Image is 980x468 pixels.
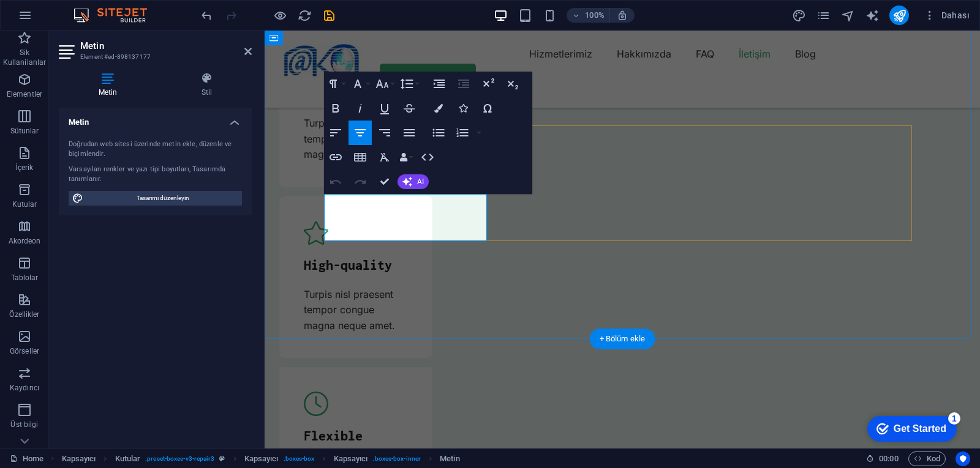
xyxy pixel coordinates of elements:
span: : [888,454,889,463]
button: Clear Formatting [373,145,396,169]
i: Kaydet (Ctrl+S) [322,9,336,23]
button: Line Height [398,72,421,96]
button: Dahası [919,6,974,25]
button: Superscript [477,72,500,96]
p: Kaydırıcı [10,383,39,393]
p: İçerik [15,163,33,173]
button: Strikethrough [398,96,421,121]
div: + Bölüm ekle [590,329,655,349]
span: Seçmek için tıkla. Düzenlemek için çift tıkla [115,451,141,466]
p: Özellikler [9,310,39,319]
button: Subscript [501,72,524,96]
button: Font Family [349,72,372,96]
button: Align Left [324,121,347,145]
button: Confirm (Ctrl+⏎) [373,169,396,194]
button: save [322,8,336,23]
button: Unordered List [427,121,450,145]
p: Üst bilgi [10,420,38,429]
button: Align Center [349,121,372,145]
h4: Metin [59,108,252,130]
button: reload [297,8,312,23]
span: . preset-boxes-v3-repair3 [145,451,214,466]
button: 100% [567,8,610,23]
button: Kod [908,451,946,466]
div: Varsayılan renkler ve yazı tipi boyutları, Tasarımda tanımlanır. [69,165,242,185]
button: Font Size [373,72,396,96]
button: navigator [840,8,855,23]
span: Seçmek için tıkla. Düzenlemek için çift tıkla [334,451,368,466]
i: Yayınla [892,9,907,23]
button: Colors [427,96,450,121]
button: Ön izleme modundan çıkıp düzenlemeye devam etmek için buraya tıklayın [273,8,287,23]
button: publish [889,6,909,25]
i: Bu element, özelleştirilebilir bir ön ayar [219,455,225,462]
p: Akordeon [9,236,41,246]
h6: Oturum süresi [866,451,899,466]
h6: 100% [585,8,605,23]
div: Get Started [36,13,89,24]
button: Usercentrics [956,451,970,466]
h4: Stil [162,72,252,98]
button: design [791,8,806,23]
button: Undo (Ctrl+Z) [324,169,347,194]
button: Underline (Ctrl+U) [373,96,396,121]
button: Data Bindings [398,145,415,169]
button: Tasarımı düzenleyin [69,191,242,206]
button: Insert Link [324,145,347,169]
button: Align Justify [398,121,421,145]
h2: Metin [80,40,252,51]
p: Kutular [12,199,37,209]
h4: Metin [59,72,162,98]
button: undo [199,8,214,23]
div: Get Started 1 items remaining, 80% complete [10,6,99,32]
button: AI [398,174,429,189]
button: Increase Indent [428,72,451,96]
i: Geri al: Metni değiştir (Ctrl+Z) [200,9,214,23]
button: pages [816,8,831,23]
span: Dahası [924,9,970,21]
p: Tablolar [11,273,39,283]
i: Tasarım (Ctrl+Alt+Y) [792,9,806,23]
button: Insert Table [349,145,372,169]
button: text_generator [865,8,880,23]
button: Ordered List [451,121,474,145]
img: Editor Logo [70,8,162,23]
i: Sayfalar (Ctrl+Alt+S) [816,9,831,23]
button: Ordered List [474,121,484,145]
button: Paragraph Format [324,72,347,96]
span: Kod [914,451,940,466]
a: Seçimi iptal etmek için tıkla. Sayfaları açmak için çift tıkla [10,451,43,466]
span: . boxes-box [284,451,315,466]
p: Elementler [7,89,42,99]
button: HTML [416,145,439,169]
i: Yeniden boyutlandırmada yakınlaştırma düzeyini seçilen cihaza uyacak şekilde otomatik olarak ayarla. [617,10,628,21]
span: AI [417,178,424,185]
span: Seçmek için tıkla. Düzenlemek için çift tıkla [62,451,96,466]
span: Tasarımı düzenleyin [87,191,238,206]
span: Seçmek için tıkla. Düzenlemek için çift tıkla [244,451,279,466]
p: Görseller [10,346,39,356]
div: 1 [91,2,103,15]
i: Navigatör [841,9,855,23]
h3: Element #ed-898137177 [80,51,227,62]
button: Special Characters [476,96,499,121]
button: Bold (Ctrl+B) [324,96,347,121]
button: Redo (Ctrl+Shift+Z) [349,169,372,194]
span: . boxes-box-inner [372,451,421,466]
span: 00 00 [879,451,898,466]
span: Seçmek için tıkla. Düzenlemek için çift tıkla [440,451,459,466]
p: Sütunlar [10,126,39,136]
button: Decrease Indent [452,72,475,96]
button: Align Right [373,121,396,145]
button: Icons [451,96,475,121]
nav: breadcrumb [62,451,460,466]
button: Italic (Ctrl+I) [349,96,372,121]
div: Doğrudan web sitesi üzerinde metin ekle, düzenle ve biçimlendir. [69,139,242,160]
